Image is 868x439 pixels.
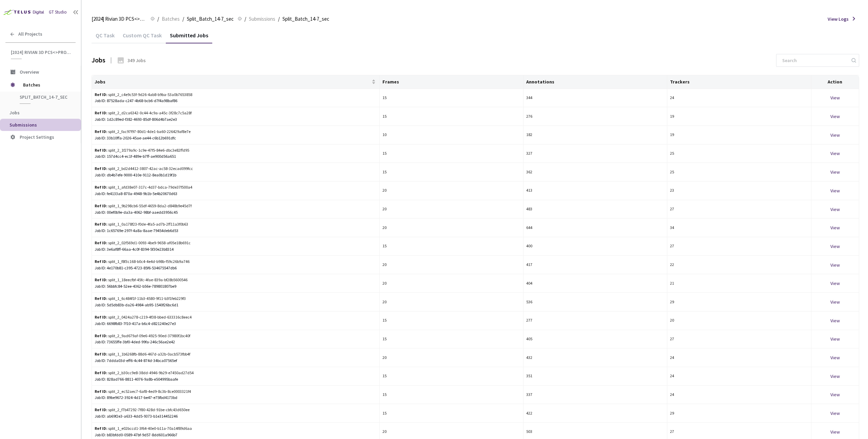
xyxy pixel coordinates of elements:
[524,330,667,349] td: 405
[95,246,377,253] div: Job ID: 3e6af8ff-66aa-4c0f-8394-5f30e23b8314
[127,57,146,64] div: 349 Jobs
[95,351,107,357] b: Ref ID:
[667,163,811,182] td: 25
[524,386,667,404] td: 337
[524,75,667,89] th: Annotations
[667,126,811,145] td: 19
[95,79,370,84] span: Jobs
[95,277,212,283] div: split_1_18eecfbf-45fc-4fae-839a-bf28b5600546
[667,182,811,200] td: 23
[11,50,72,55] span: [2024] Rivian 3D PCS<>Production
[524,200,667,219] td: 483
[119,32,166,43] div: Custom QC Task
[95,314,107,320] b: Ref ID:
[380,256,524,274] td: 20
[95,333,212,339] div: split_2_9ad679af-09e6-4925-90ed-37980f1bc40f
[380,89,524,108] td: 15
[92,15,146,23] span: [2024] Rivian 3D PCS<>Production
[667,367,811,386] td: 24
[95,407,212,413] div: split_2_f7b47292-7f80-428d-91be-cbfc43d650ee
[95,265,377,271] div: Job ID: 4e170b81-c395-4723-85f6-534675547db6
[814,113,856,120] div: View
[49,9,67,16] div: GT Studio
[814,428,856,436] div: View
[95,147,212,154] div: split_2_1f279a9c-1c9e-47f5-84e6-dbc3e82ffd95
[95,129,107,134] b: Ref ID:
[95,376,377,383] div: Job ID: 828ad766-8811-4076-9a8b-e504995baafe
[95,172,377,178] div: Job ID: db4b7efe-9000-410e-9112-8ea0b1d19f1b
[814,317,856,324] div: View
[95,153,377,160] div: Job ID: 157d4cc4-ec1f-489e-b7ff-ae900d56a651
[95,259,212,265] div: split_1_f8f3c168-b0c4-4e4d-b98b-f59c26b9a746
[524,311,667,330] td: 277
[814,243,856,250] div: View
[380,293,524,311] td: 20
[524,274,667,293] td: 404
[380,404,524,423] td: 15
[524,182,667,200] td: 413
[95,413,377,420] div: Job ID: ab69f2e3-a633-4dd5-9373-b1e314452246
[814,150,856,157] div: View
[814,409,856,417] div: View
[814,206,856,213] div: View
[95,92,212,98] div: split_2_c4e9c53f-9d26-4ab8-b9ba-53a0b7653858
[380,126,524,145] td: 10
[667,75,811,89] th: Trackers
[380,274,524,293] td: 20
[95,116,377,123] div: Job ID: 1d2c89ed-f382-4693-85df-806d4b7ae2e3
[157,15,159,23] li: /
[95,296,107,301] b: Ref ID:
[380,348,524,367] td: 20
[95,98,377,104] div: Job ID: 87528ada-c247-4b68-bcb6-d7f4a98baf86
[380,200,524,219] td: 20
[667,237,811,256] td: 27
[778,54,850,66] input: Search
[814,131,856,139] div: View
[95,370,212,376] div: split_2_b30cc9e8-38dd-4946-9b29-e7450ad27d54
[95,209,377,216] div: Job ID: 00ef0b9e-da3a-4062-98bf-aaedd3956c45
[814,224,856,231] div: View
[182,15,184,23] li: /
[95,166,107,171] b: Ref ID:
[524,404,667,423] td: 422
[814,187,856,194] div: View
[20,134,54,140] span: Project Settings
[95,221,212,228] div: split_1_0a178f23-f0de-4fa5-ad7b-2ff11a3f0b63
[95,148,107,153] b: Ref ID:
[380,163,524,182] td: 15
[380,218,524,237] td: 20
[828,16,849,22] span: View Logs
[23,78,70,92] span: Batches
[524,367,667,386] td: 351
[524,163,667,182] td: 362
[95,203,107,208] b: Ref ID:
[524,218,667,237] td: 644
[95,259,107,264] b: Ref ID:
[814,94,856,101] div: View
[667,218,811,237] td: 34
[524,107,667,126] td: 276
[95,395,377,401] div: Job ID: 89be9672-3924-4d17-be47-e75fbd4173bd
[380,145,524,163] td: 15
[95,426,107,431] b: Ref ID:
[811,75,859,89] th: Action
[814,261,856,269] div: View
[9,122,37,128] span: Submissions
[20,69,39,75] span: Overview
[95,295,212,302] div: split_1_6c484f1f-11b3-4580-9f11-b3f1feb229f3
[667,293,811,311] td: 29
[667,404,811,423] td: 29
[95,203,212,209] div: split_1_9b298cb6-55df-4659-8da2-d848b9e45d7f
[162,15,180,23] span: Batches
[380,237,524,256] td: 15
[95,185,107,190] b: Ref ID:
[380,367,524,386] td: 15
[95,302,377,308] div: Job ID: 5d5db83b-da26-4984-ab95-1540f26bc6d1
[95,191,377,197] div: Job ID: fe4133a8-870a-4948-9b1b-5e4b20670d63
[187,15,234,23] span: Split_Batch_14-7_sec
[95,129,212,135] div: split_2_fac97f97-80d1-4de1-ba60-226429af8e7e
[18,31,42,37] span: All Projects
[380,107,524,126] td: 15
[667,145,811,163] td: 25
[95,370,107,375] b: Ref ID:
